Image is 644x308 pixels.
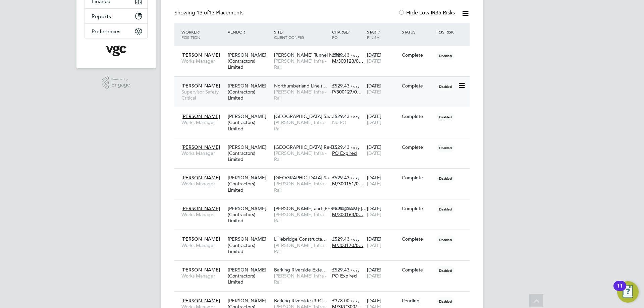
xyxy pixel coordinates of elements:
span: £378.00 [332,298,350,304]
span: [DATE] [367,58,381,64]
div: [PERSON_NAME] (Contractors) Limited [226,171,272,196]
div: Showing [174,9,245,16]
span: / Position [181,29,200,40]
div: Complete [402,236,433,242]
span: [PERSON_NAME] Infra - Rail [274,58,329,70]
span: [PERSON_NAME] Infra - Rail [274,181,329,193]
a: [PERSON_NAME]Works Manager[PERSON_NAME] (Contractors) LimitedBarking Riverside (3RC…[PERSON_NAME]... [180,294,470,300]
span: Disabled [436,113,454,121]
div: [DATE] [365,263,400,282]
span: £529.43 [332,175,350,181]
span: M/300163/0… [332,211,363,218]
span: Disabled [436,143,454,152]
span: Northumberland Line (… [274,83,327,89]
span: £529.43 [332,267,350,273]
div: Complete [402,52,433,58]
span: [PERSON_NAME] [181,205,220,211]
a: [PERSON_NAME]Works Manager[PERSON_NAME] (Contractors) LimitedLilliebridge Constructa…[PERSON_NAME... [180,232,470,238]
span: [PERSON_NAME] Infra - Rail [274,273,329,285]
div: [DATE] [365,171,400,190]
div: Complete [402,175,433,181]
div: [PERSON_NAME] (Contractors) Limited [226,141,272,166]
span: [PERSON_NAME] Infra - Rail [274,150,329,162]
span: Disabled [436,266,454,275]
span: Works Manager [181,150,224,156]
div: [DATE] [365,110,400,129]
div: Complete [402,205,433,211]
span: M/300123/0… [332,58,363,64]
div: [PERSON_NAME] (Contractors) Limited [226,79,272,105]
div: Site [272,26,330,43]
span: Disabled [436,82,454,91]
div: Charge [330,26,365,43]
span: 13 Placements [197,9,244,16]
span: / day [351,145,360,150]
span: / day [351,53,360,58]
span: Disabled [436,174,454,183]
span: [GEOGRAPHIC_DATA] Re-D… [274,144,339,150]
span: [GEOGRAPHIC_DATA] Sa… [274,113,333,119]
div: [DATE] [365,49,400,67]
span: [PERSON_NAME] and [PERSON_NAME]… [274,205,367,211]
span: Preferences [92,28,120,35]
span: Works Manager [181,211,224,218]
span: Barking Riverside (3RC… [274,298,327,304]
div: [PERSON_NAME] (Contractors) Limited [226,49,272,74]
div: Start [365,26,400,43]
div: Worker [180,26,226,43]
span: [PERSON_NAME] [181,113,220,119]
span: Reports [92,13,111,19]
button: Preferences [85,24,147,39]
span: [DATE] [367,89,381,95]
a: Powered byEngage [102,76,130,89]
span: Supervisor Safety Critical [181,89,224,101]
span: [PERSON_NAME] Infra - Rail [274,211,329,224]
div: Pending [402,298,433,304]
span: M/300151/0… [332,181,363,187]
span: £529.43 [332,113,350,119]
span: [DATE] [367,273,381,279]
span: Barking Riverside Exte… [274,267,327,273]
span: [PERSON_NAME] [181,83,220,89]
span: [DATE] [367,181,381,187]
a: [PERSON_NAME]Works Manager[PERSON_NAME] (Contractors) Limited[PERSON_NAME] and [PERSON_NAME]…[PER... [180,202,470,207]
span: [PERSON_NAME] Infra - Rail [274,89,329,101]
span: / day [351,83,360,88]
span: / PO [332,29,350,40]
label: Hide Low IR35 Risks [398,9,455,16]
span: Works Manager [181,273,224,279]
span: P/300127/0… [332,89,362,95]
a: [PERSON_NAME]Works Manager[PERSON_NAME] (Contractors) LimitedBarking Riverside Exte…[PERSON_NAME]... [180,263,470,269]
span: / day [351,267,360,272]
div: IR35 Risk [435,26,458,38]
div: [PERSON_NAME] (Contractors) Limited [226,263,272,289]
div: [DATE] [365,202,400,221]
span: Powered by [111,76,130,82]
span: Works Manager [181,119,224,125]
div: [PERSON_NAME] (Contractors) Limited [226,110,272,135]
span: / Client Config [274,29,304,40]
a: [PERSON_NAME]Supervisor Safety Critical[PERSON_NAME] (Contractors) LimitedNorthumberland Line (…[... [180,79,470,85]
span: PO Expired [332,273,357,279]
div: Vendor [226,26,272,38]
span: [DATE] [367,150,381,156]
span: PO Expired [332,150,357,156]
span: M/300170/0… [332,242,363,248]
div: [DATE] [365,79,400,98]
span: [PERSON_NAME] [181,144,220,150]
a: [PERSON_NAME]Works Manager[PERSON_NAME] (Contractors) Limited[PERSON_NAME] Tunnel North…[PERSON_N... [180,48,470,54]
span: Works Manager [181,242,224,248]
span: [PERSON_NAME] Infra - Rail [274,119,329,131]
span: [PERSON_NAME] Tunnel North… [274,52,346,58]
span: No PO [332,119,346,125]
span: / day [351,206,360,211]
span: Works Manager [181,181,224,187]
span: [PERSON_NAME] [181,267,220,273]
span: Works Manager [181,58,224,64]
span: / day [351,237,360,242]
span: Lilliebridge Constructa… [274,236,327,242]
a: Go to home page [85,46,148,56]
div: Status [400,26,435,38]
span: £529.43 [332,83,350,89]
span: £529.43 [332,236,350,242]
